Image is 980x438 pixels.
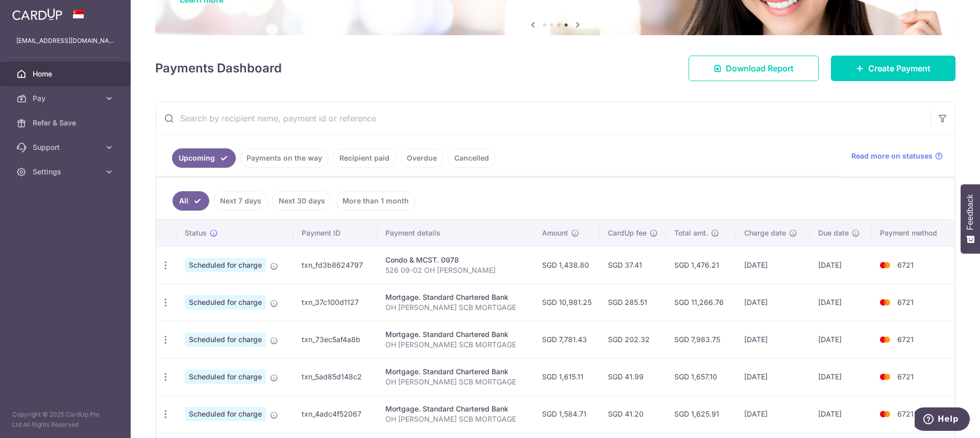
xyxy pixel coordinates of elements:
[736,284,810,321] td: [DATE]
[674,228,708,238] span: Total amt.
[272,191,332,211] a: Next 30 days
[240,148,329,168] a: Payments on the way
[33,167,100,177] span: Settings
[875,333,895,346] img: Bank Card
[851,151,943,161] a: Read more on statuses
[666,358,736,395] td: SGD 1,657.10
[897,298,914,306] span: 6721
[744,228,786,238] span: Charge date
[689,56,819,81] a: Download Report
[875,408,895,420] img: Bank Card
[385,255,526,265] div: Condo & MCST. 0978
[16,36,114,46] p: [EMAIL_ADDRESS][DOMAIN_NAME]
[293,395,377,432] td: txn_4adc4f52067
[666,284,736,321] td: SGD 11,266.76
[875,259,895,271] img: Bank Card
[385,340,526,350] p: OH [PERSON_NAME] SCB MORTGAGE
[185,258,266,272] span: Scheduled for charge
[915,407,970,433] iframe: Opens a widget where you can find more information
[736,358,810,395] td: [DATE]
[385,404,526,414] div: Mortgage. Standard Chartered Bank
[736,246,810,284] td: [DATE]
[966,194,975,230] span: Feedback
[385,414,526,424] p: OH [PERSON_NAME] SCB MORTGAGE
[666,321,736,358] td: SGD 7,983.75
[293,358,377,395] td: txn_5ad85d148c2
[534,246,600,284] td: SGD 1,438.80
[173,191,209,211] a: All
[400,148,444,168] a: Overdue
[534,395,600,432] td: SGD 1,584.71
[172,148,236,168] a: Upcoming
[185,407,266,421] span: Scheduled for charge
[875,296,895,308] img: Bank Card
[385,292,526,302] div: Mortgage. Standard Chartered Bank
[736,395,810,432] td: [DATE]
[961,184,980,253] button: Feedback - Show survey
[333,148,396,168] a: Recipient paid
[666,246,736,284] td: SGD 1,476.21
[385,265,526,275] p: 526 09-02 OH [PERSON_NAME]
[293,284,377,321] td: txn_37c100d1127
[385,367,526,377] div: Mortgage. Standard Chartered Bank
[810,246,872,284] td: [DATE]
[534,358,600,395] td: SGD 1,615.11
[33,118,100,128] span: Refer & Save
[736,321,810,358] td: [DATE]
[185,332,266,347] span: Scheduled for charge
[897,335,914,344] span: 6721
[33,142,100,152] span: Support
[810,321,872,358] td: [DATE]
[542,228,568,238] span: Amount
[608,228,647,238] span: CardUp fee
[600,358,666,395] td: SGD 41.99
[385,302,526,313] p: OH [PERSON_NAME] SCB MORTGAGE
[875,371,895,383] img: Bank Card
[293,321,377,358] td: txn_73ec5af4a8b
[155,59,282,78] h4: Payments Dashboard
[600,284,666,321] td: SGD 285.51
[377,220,534,246] th: Payment details
[385,329,526,340] div: Mortgage. Standard Chartered Bank
[534,284,600,321] td: SGD 10,981.25
[33,93,100,104] span: Pay
[897,261,914,269] span: 6721
[810,395,872,432] td: [DATE]
[897,409,914,418] span: 6721
[12,8,62,20] img: CardUp
[851,151,933,161] span: Read more on statuses
[185,295,266,310] span: Scheduled for charge
[726,62,794,74] span: Download Report
[33,69,100,79] span: Home
[868,62,930,74] span: Create Payment
[818,228,849,238] span: Due date
[872,220,954,246] th: Payment method
[293,246,377,284] td: txn_fd3b8624797
[534,321,600,358] td: SGD 7,781.43
[666,395,736,432] td: SGD 1,625.91
[156,102,930,135] input: Search by recipient name, payment id or reference
[810,284,872,321] td: [DATE]
[600,321,666,358] td: SGD 202.32
[897,372,914,381] span: 6721
[185,370,266,384] span: Scheduled for charge
[600,395,666,432] td: SGD 41.20
[448,148,496,168] a: Cancelled
[336,191,415,211] a: More than 1 month
[600,246,666,284] td: SGD 37.41
[831,56,955,81] a: Create Payment
[213,191,268,211] a: Next 7 days
[810,358,872,395] td: [DATE]
[385,377,526,387] p: OH [PERSON_NAME] SCB MORTGAGE
[185,228,207,238] span: Status
[293,220,377,246] th: Payment ID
